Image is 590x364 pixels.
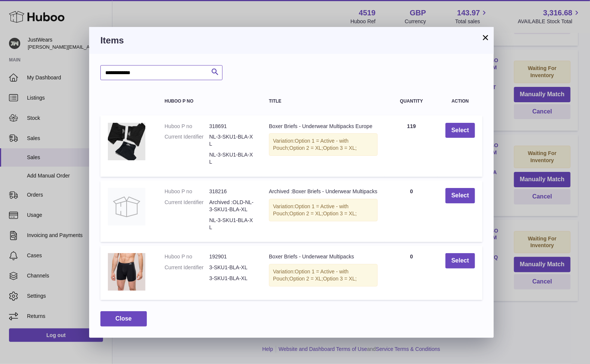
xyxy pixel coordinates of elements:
dd: 318691 [209,123,254,130]
dd: NL-3-SKU1-BLA-XL [209,151,254,166]
dd: Archived :OLD-NL-3-SKU1-BLA-XL [209,199,254,213]
h3: Items [100,34,482,46]
span: Option 2 = XL; [289,276,323,282]
dt: Huboo P no [164,188,209,195]
span: Option 2 = XL; [289,145,323,151]
dd: 3-SKU1-BLA-XL [209,275,254,282]
span: Option 1 = Active - with Pouch; [273,269,349,282]
button: Select [445,188,475,203]
dd: 3-SKU1-BLA-XL [209,264,254,271]
th: Huboo P no [157,91,261,111]
th: Title [261,91,385,111]
img: Boxer Briefs - Underwear Multipacks Europe [108,123,145,160]
dt: Current Identifier [164,264,209,271]
span: Option 2 = XL; [289,210,323,216]
dt: Current Identifier [164,133,209,148]
dt: Huboo P no [164,123,209,130]
span: Option 3 = XL; [323,145,357,151]
img: Archived :Boxer Briefs - Underwear Multipacks [108,188,145,225]
dd: 192901 [209,253,254,260]
div: Boxer Briefs - Underwear Multipacks [269,253,378,260]
td: 119 [385,115,438,177]
dd: NL-3-SKU1-BLA-XL [209,133,254,148]
dt: Current Identifier [164,199,209,213]
span: Close [115,315,132,322]
button: Select [445,123,475,138]
div: Boxer Briefs - Underwear Multipacks Europe [269,123,378,130]
div: Variation: [269,199,378,221]
dd: 318216 [209,188,254,195]
img: Boxer Briefs - Underwear Multipacks [108,253,145,291]
span: Option 3 = XL; [323,276,357,282]
dd: NL-3-SKU1-BLA-XL [209,217,254,231]
div: Variation: [269,133,378,156]
button: × [481,33,490,42]
button: Select [445,253,475,269]
div: Variation: [269,264,378,286]
div: Archived :Boxer Briefs - Underwear Multipacks [269,188,378,195]
td: 0 [385,246,438,300]
th: Quantity [385,91,438,111]
span: Option 1 = Active - with Pouch; [273,203,349,216]
span: Option 1 = Active - with Pouch; [273,138,349,151]
span: Option 3 = XL; [323,210,357,216]
button: Close [100,311,147,327]
td: 0 [385,181,438,242]
dt: Huboo P no [164,253,209,260]
th: Action [438,91,482,111]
